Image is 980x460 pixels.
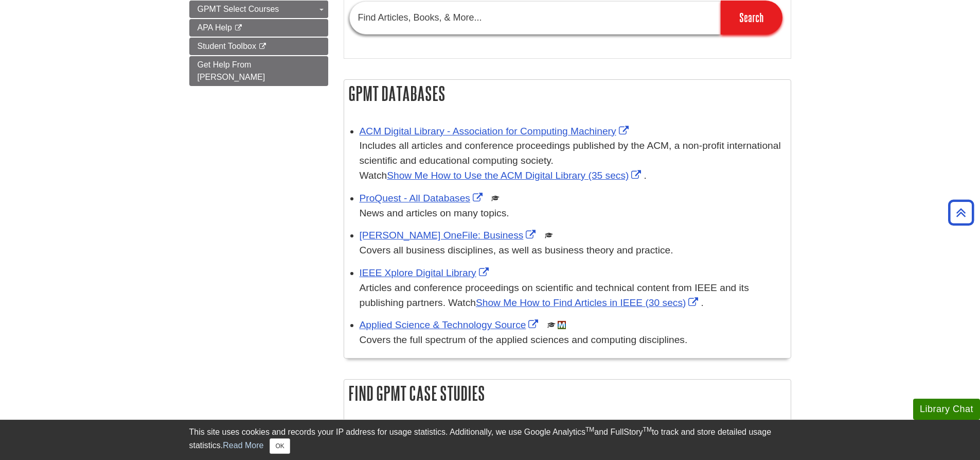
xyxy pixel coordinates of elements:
i: This link opens in a new window [258,43,267,50]
a: Read More [223,441,263,450]
p: Articles and conference proceedings on scientific and technical content from IEEE and its publish... [360,281,786,311]
sup: TM [585,426,594,433]
a: APA Help [189,19,328,37]
span: Get Help From [PERSON_NAME] [198,60,265,81]
sup: TM [643,426,652,433]
button: Library Chat [913,399,980,420]
p: Includes all articles and conference proceedings published by the ACM, a non-profit international... [360,139,786,183]
img: MeL (Michigan electronic Library) [558,321,566,329]
input: Find Articles, Books, & More... [349,1,721,35]
span: APA Help [198,23,232,32]
p: News and articles on many topics. [360,206,786,221]
a: Link opens in new window [476,297,701,308]
img: Scholarly or Peer Reviewed [491,194,500,202]
a: Link opens in new window [360,126,631,137]
img: Scholarly or Peer Reviewed [547,321,556,329]
i: This link opens in a new window [234,25,243,31]
div: This site uses cookies and records your IP address for usage statistics. Additionally, we use Goo... [189,426,791,454]
a: Link opens in new window [387,170,644,181]
h2: GPMT Databases [344,80,791,107]
a: GPMT Select Courses [189,1,328,18]
input: Search [721,1,782,35]
a: Link opens in new window [360,193,485,203]
h2: Find GPMT Case Studies [344,380,791,407]
p: Covers all business disciplines, as well as business theory and practice. [360,243,786,258]
button: Close [270,438,290,454]
a: Student Toolbox [189,38,328,55]
p: Covers the full spectrum of the applied sciences and computing disciplines. [360,333,786,348]
img: Scholarly or Peer Reviewed [545,231,553,240]
a: Link opens in new window [360,267,491,278]
a: Link opens in new window [360,319,541,330]
a: Back to Top [945,206,977,219]
span: GPMT Select Courses [198,5,279,13]
span: Student Toolbox [198,42,256,50]
a: Link opens in new window [360,230,539,241]
a: Get Help From [PERSON_NAME] [189,56,328,86]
